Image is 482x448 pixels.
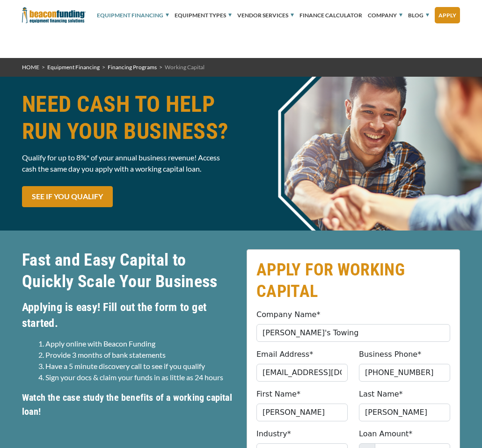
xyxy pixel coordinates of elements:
[256,404,348,421] input: John
[22,152,235,174] p: Qualify for up to 8%* of your annual business revenue! Access cash the same day you apply with a ...
[359,404,450,421] input: Doe
[359,389,403,400] label: Last Name*
[256,259,450,302] h2: APPLY FOR WORKING CAPITAL
[237,1,294,29] a: Vendor Services
[256,389,300,400] label: First Name*
[359,364,450,382] input: (555) 555-5555
[359,349,421,360] label: Business Phone*
[256,309,320,320] label: Company Name*
[22,249,235,292] h2: Fast and Easy Capital to Quickly Scale Your Business
[45,338,235,349] li: Apply online with Beacon Funding
[22,390,235,419] h5: Watch the case study the benefits of a working capital loan!
[435,7,460,23] a: Apply
[22,118,235,145] span: RUN YOUR BUSINESS?
[22,186,113,207] a: SEE IF YOU QUALIFY
[175,1,232,29] a: Equipment Types
[45,349,235,361] li: Provide 3 months of bank statements
[97,1,169,29] a: Equipment Financing
[256,364,348,382] input: jdoe@gmail.com
[22,64,39,71] a: HOME
[359,428,412,440] label: Loan Amount*
[45,372,235,383] li: Sign your docs & claim your funds in as little as 24 hours
[408,1,429,29] a: Blog
[165,64,204,71] span: Working Capital
[22,91,235,145] h1: NEED CASH TO HELP
[299,1,362,29] a: Finance Calculator
[256,428,291,440] label: Industry*
[368,1,402,29] a: Company
[47,64,100,71] a: Equipment Financing
[108,64,157,71] a: Financing Programs
[256,324,450,342] input: Beacon Funding
[22,299,235,331] h4: Applying is easy! Fill out the form to get started.
[45,361,235,372] li: Have a 5 minute discovery call to see if you qualify
[256,349,313,360] label: Email Address*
